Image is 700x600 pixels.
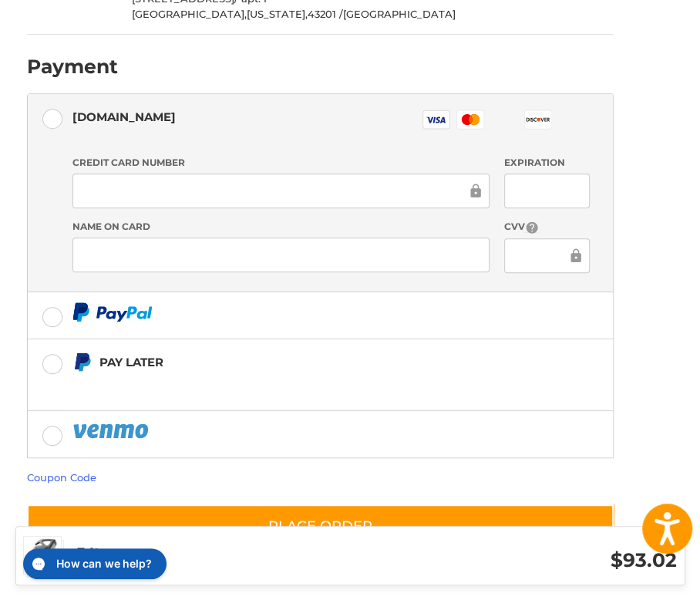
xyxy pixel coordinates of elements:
[27,504,614,548] button: Place Order
[132,8,247,20] span: [GEOGRAPHIC_DATA],
[343,8,456,20] span: [GEOGRAPHIC_DATA]
[72,352,92,372] img: Pay Later icon
[72,156,490,170] label: Credit Card Number
[377,548,677,572] h3: $93.02
[27,471,96,484] a: Coupon Code
[72,379,395,392] iframe: PayPal Message 1
[27,55,118,79] h2: Payment
[247,8,308,20] span: [US_STATE],
[308,8,343,20] span: 43201 /
[72,421,151,440] img: PayPal icon
[504,156,590,170] label: Expiration
[24,537,61,574] img: Wilson Staff Linear XD Putter
[99,349,395,375] div: Pay Later
[72,302,153,322] img: PayPal icon
[77,544,377,562] h3: 3 Items
[72,220,490,234] label: Name on Card
[15,543,171,585] iframe: Gorgias live chat messenger
[72,104,176,130] div: [DOMAIN_NAME]
[504,220,590,234] label: CVV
